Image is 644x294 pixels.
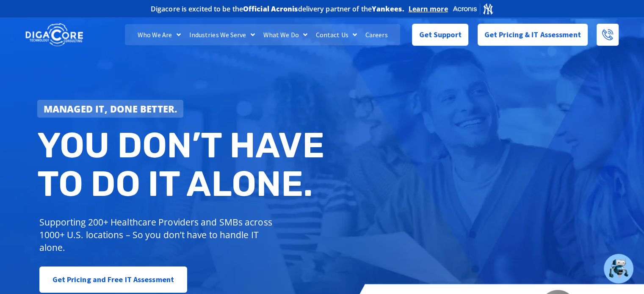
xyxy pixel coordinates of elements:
a: Learn more [409,5,448,13]
a: Get Support [412,24,468,46]
a: Who We Are [133,24,185,45]
a: Careers [361,24,392,45]
img: Acronis [452,3,494,15]
p: Supporting 200+ Healthcare Providers and SMBs across 1000+ U.S. locations – So you don’t have to ... [39,216,276,254]
h2: Digacore is excited to be the delivery partner of the [151,5,404,12]
a: Contact Us [312,24,361,45]
b: Official Acronis [243,4,298,14]
a: Managed IT, done better. [37,100,184,118]
b: Yankees. [372,4,404,14]
img: DigaCore Technology Consulting [25,22,83,47]
a: Get Pricing and Free IT Assessment [39,267,187,293]
span: Get Pricing & IT Assessment [484,26,581,43]
strong: Managed IT, done better. [44,102,177,115]
a: Industries We Serve [185,24,259,45]
a: Get Pricing & IT Assessment [478,24,588,46]
a: What We Do [259,24,312,45]
h2: You don’t have to do IT alone. [37,126,329,203]
nav: Menu [125,24,400,45]
span: Get Support [419,26,462,43]
span: Get Pricing and Free IT Assessment [53,271,174,288]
